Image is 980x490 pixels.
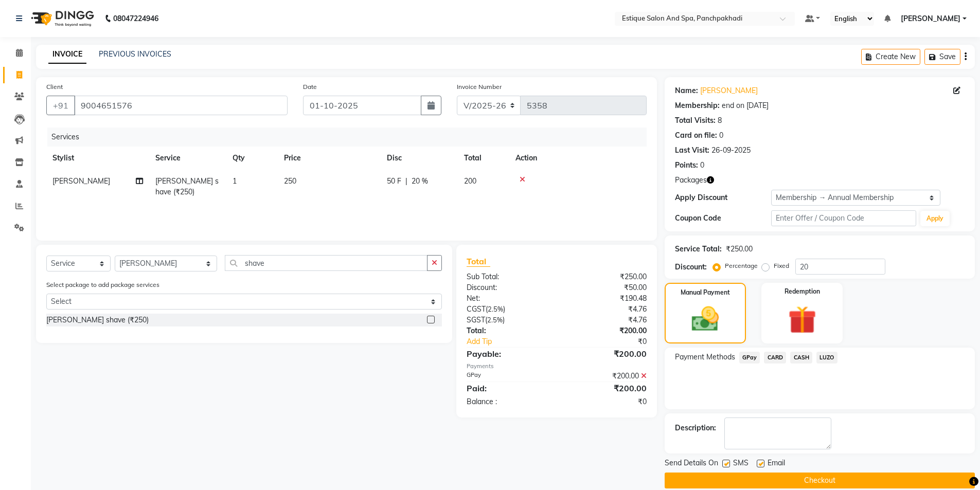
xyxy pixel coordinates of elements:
a: [PERSON_NAME] [700,85,758,96]
div: ₹250.00 [557,271,654,282]
div: Points: [675,160,698,171]
span: Total [467,256,490,267]
a: INVOICE [48,45,86,64]
label: Manual Payment [681,288,730,297]
span: LUZO [816,352,838,364]
b: 08047224946 [113,4,158,33]
div: ( ) [459,315,557,325]
span: [PERSON_NAME] [52,176,110,186]
span: 1 [233,176,237,186]
span: SGST [467,315,485,324]
th: Stylist [46,147,149,170]
span: Send Details On [665,458,718,470]
div: ₹190.48 [557,293,654,304]
div: Membership: [675,100,720,111]
div: Discount: [459,282,557,293]
input: Enter Offer / Coupon Code [771,210,916,226]
img: _cash.svg [683,303,727,335]
th: Qty [226,147,278,170]
div: [PERSON_NAME] shave (₹250) [46,315,149,325]
span: Email [768,458,785,470]
div: Service Total: [675,244,722,255]
div: Payable: [459,348,557,360]
label: Percentage [725,261,758,270]
div: ₹4.76 [557,304,654,315]
div: Name: [675,85,698,96]
div: Coupon Code [675,213,772,224]
span: CGST [467,304,486,314]
div: ₹250.00 [726,244,753,255]
button: Save [924,49,960,65]
div: ( ) [459,304,557,315]
label: Invoice Number [457,82,502,92]
span: 2.5% [487,316,503,324]
label: Client [46,82,63,92]
input: Search or Scan [225,255,428,271]
div: ₹200.00 [557,382,654,394]
img: _gift.svg [779,302,825,337]
span: 200 [464,176,476,186]
div: 26-09-2025 [711,145,751,156]
th: Service [149,147,226,170]
div: Last Visit: [675,145,709,156]
div: Net: [459,293,557,304]
div: ₹200.00 [557,325,654,336]
span: [PERSON_NAME] shave (₹250) [155,176,219,196]
span: 50 F [387,176,401,187]
div: Discount: [675,262,707,273]
label: Fixed [774,261,789,270]
div: end on [DATE] [722,100,769,111]
th: Price [278,147,381,170]
div: Services [47,128,654,147]
div: Sub Total: [459,271,557,282]
th: Disc [381,147,458,170]
span: CARD [764,352,786,364]
img: logo [26,4,97,33]
button: Checkout [665,473,975,488]
button: Apply [920,211,950,226]
div: ₹50.00 [557,282,654,293]
div: Payments [467,362,646,371]
label: Redemption [785,287,820,296]
label: Select package to add package services [46,280,159,289]
span: SMS [733,458,749,470]
div: Paid: [459,382,557,394]
span: CASH [790,352,812,364]
div: Total Visits: [675,115,716,126]
span: | [405,176,407,187]
span: Payment Methods [675,352,735,362]
input: Search by Name/Mobile/Email/Code [74,96,288,115]
span: [PERSON_NAME] [901,13,960,24]
div: Balance : [459,396,557,407]
div: 8 [718,115,722,126]
label: Date [303,82,317,92]
div: ₹0 [557,396,654,407]
div: Card on file: [675,130,717,141]
div: ₹4.76 [557,315,654,325]
span: Packages [675,175,707,186]
div: Description: [675,423,716,433]
th: Total [458,147,509,170]
a: PREVIOUS INVOICES [99,49,171,59]
span: 250 [284,176,296,186]
span: 2.5% [488,305,503,313]
div: GPay [459,371,557,382]
div: Apply Discount [675,192,772,203]
a: Add Tip [459,336,573,347]
div: 0 [719,130,723,141]
div: ₹200.00 [557,348,654,360]
div: ₹200.00 [557,371,654,382]
div: 0 [700,160,704,171]
span: GPay [739,352,760,364]
button: Create New [861,49,920,65]
div: ₹0 [573,336,654,347]
th: Action [509,147,647,170]
span: 20 % [412,176,428,187]
div: Total: [459,325,557,336]
button: +91 [46,96,75,115]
